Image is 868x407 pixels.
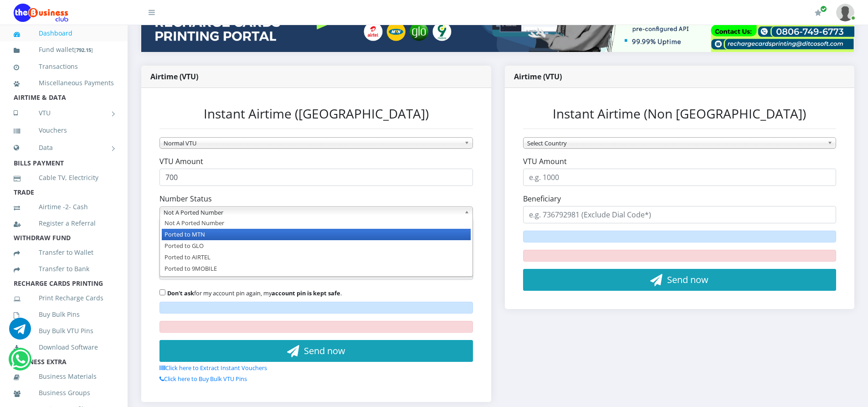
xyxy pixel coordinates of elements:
[14,213,114,234] a: Register a Referral
[14,39,114,61] a: Fund wallet[792.15]
[159,289,165,295] input: Don't askfor my account pin again, myaccount pin is kept safe.
[523,169,837,186] input: e.g. 1000
[162,229,471,240] li: Ported to MTN
[14,288,114,309] a: Print Recharge Cards
[162,263,471,274] li: Ported to 9MOBILE
[150,72,198,82] strong: Airtime (VTU)
[164,138,461,149] span: Normal VTU
[14,120,114,141] a: Vouchers
[74,46,93,53] small: [ ]
[159,340,473,362] button: Send now
[14,366,114,387] a: Business Materials
[164,207,461,218] span: Not A Ported Number
[9,325,31,340] a: Chat for support
[14,196,114,217] a: Airtime -2- Cash
[14,304,114,325] a: Buy Bulk Pins
[14,72,114,93] a: Miscellaneous Payments
[523,193,561,204] label: Beneficiary
[162,252,471,263] li: Ported to AIRTEL
[11,355,30,370] a: Chat for support
[159,364,267,372] a: Click here to Extract Instant Vouchers
[14,4,68,22] img: Logo
[167,289,342,297] small: for my account pin again, my .
[836,4,854,21] img: User
[523,106,837,122] h3: Instant Airtime (Non [GEOGRAPHIC_DATA])
[14,23,114,44] a: Dashboard
[14,320,114,341] a: Buy Bulk VTU Pins
[527,138,824,149] span: Select Country
[162,217,471,229] li: Not A Ported Number
[523,156,567,167] label: VTU Amount
[162,240,471,252] li: Ported to GLO
[167,289,194,297] b: Don't ask
[514,72,562,82] strong: Airtime (VTU)
[304,345,345,357] span: Send now
[159,375,247,383] a: Click here to Buy Bulk VTU Pins
[159,106,473,122] h3: Instant Airtime ([GEOGRAPHIC_DATA])
[14,258,114,279] a: Transfer to Bank
[159,156,203,167] label: VTU Amount
[14,337,114,358] a: Download Software
[14,382,114,403] a: Business Groups
[815,9,822,16] i: Renew/Upgrade Subscription
[820,5,827,12] span: Renew/Upgrade Subscription
[523,206,837,223] input: e.g. 736792981 (Exclude Dial Code*)
[14,102,114,124] a: VTU
[14,56,114,77] a: Transactions
[14,136,114,159] a: Data
[14,167,114,188] a: Cable TV, Electricity
[667,273,709,286] span: Send now
[159,169,473,186] input: e.g. 1000
[14,242,114,263] a: Transfer to Wallet
[76,46,91,53] b: 792.15
[272,289,340,297] b: account pin is kept safe
[523,269,837,291] button: Send now
[159,193,212,204] label: Number Status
